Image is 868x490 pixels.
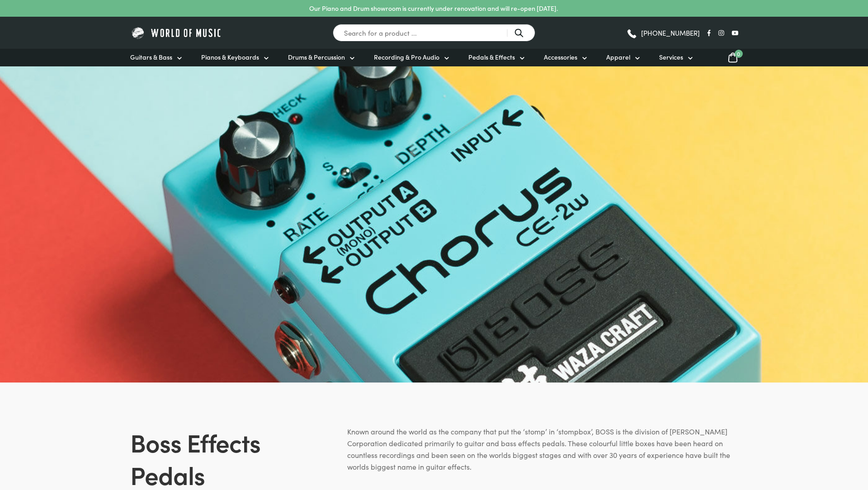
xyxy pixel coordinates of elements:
[626,26,700,40] a: [PHONE_NUMBER]
[288,52,345,62] span: Drums & Percussion
[309,4,558,13] p: Our Piano and Drum showroom is currently under renovation and will re-open [DATE].
[544,52,577,62] span: Accessories
[606,52,630,62] span: Apparel
[374,52,439,62] span: Recording & Pro Audio
[659,52,683,62] span: Services
[737,391,868,490] iframe: Chat with our support team
[130,52,172,62] span: Guitars & Bass
[347,426,738,473] p: Known around the world as the company that put the ‘stomp’ in ‘stompbox’, BOSS is the division of...
[130,26,223,40] img: World of Music
[333,24,535,42] input: Search for a product ...
[201,52,259,62] span: Pianos & Keyboards
[468,52,515,62] span: Pedals & Effects
[735,50,743,58] span: 0
[641,29,700,36] span: [PHONE_NUMBER]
